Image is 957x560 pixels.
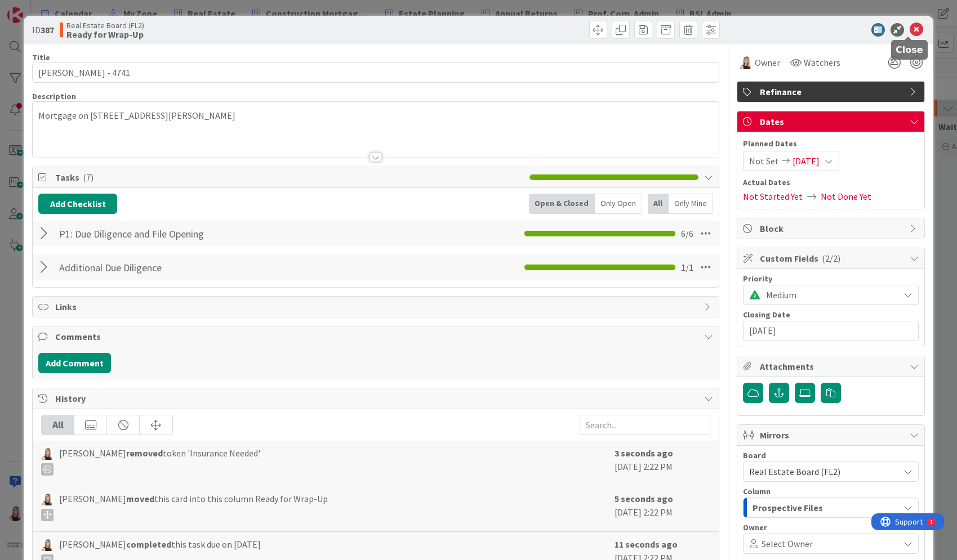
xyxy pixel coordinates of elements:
input: type card name here... [32,62,719,83]
span: Not Done Yet [821,190,871,203]
span: Owner [755,56,780,69]
span: 6 / 6 [681,227,693,240]
div: Open & Closed [529,194,595,214]
span: Tasks [55,171,523,184]
p: Mortgage on [STREET_ADDRESS][PERSON_NAME] [38,109,713,122]
input: YYYY/MM/DD [749,321,913,341]
img: DB [41,447,54,460]
span: Refinance [760,85,904,98]
img: DB [739,56,753,69]
div: Only Mine [669,194,713,214]
span: Watchers [804,56,840,69]
div: 1 [59,5,61,14]
span: Support [24,2,51,15]
span: Prospective Files [753,500,823,515]
span: Dates [760,115,904,128]
span: Column [743,487,771,495]
span: Board [743,451,766,459]
span: Planned Dates [743,138,919,150]
b: removed [126,447,163,459]
input: Add Checklist... [55,257,309,277]
b: 387 [41,24,54,35]
span: 1 / 1 [681,261,693,274]
input: Search... [580,415,710,435]
span: Description [32,91,76,101]
b: completed [126,539,171,550]
span: Custom Fields [760,252,904,265]
input: Add Checklist... [55,223,309,244]
h5: Close [896,44,923,55]
img: DB [41,493,54,505]
span: Actual Dates [743,177,919,189]
span: Real Estate Board (FL2) [749,466,840,477]
span: ( 2/2 ) [822,253,840,264]
div: All [648,194,669,214]
div: Priority [743,275,919,283]
span: Medium [766,287,893,303]
div: [DATE] 2:22 PM [615,492,710,526]
span: ( 7 ) [83,172,94,183]
span: Real Estate Board (FL2) [66,21,144,30]
span: Mirrors [760,428,904,442]
span: Links [55,300,698,313]
b: 3 seconds ago [615,447,673,459]
button: Prospective Files [743,498,919,518]
div: Closing Date [743,311,919,319]
button: Add Checklist [38,194,117,214]
b: 5 seconds ago [615,493,673,504]
label: Title [32,52,50,62]
span: Not Started Yet [743,190,803,203]
b: moved [126,493,154,504]
span: Block [760,222,904,235]
b: 11 seconds ago [615,539,678,550]
span: Comments [55,330,698,343]
div: All [42,415,74,434]
span: Not Set [749,154,779,168]
span: History [55,392,698,405]
span: ID [32,23,54,37]
span: [DATE] [793,154,820,168]
div: [DATE] 2:22 PM [615,446,710,480]
div: Only Open [595,194,642,214]
button: Add Comment [38,353,111,373]
b: Ready for Wrap-Up [66,30,144,39]
span: Attachments [760,360,904,373]
span: [PERSON_NAME] token 'Insurance Needed' [59,446,260,476]
span: Owner [743,523,767,531]
span: Select Owner [762,537,813,550]
img: DB [41,539,54,551]
span: [PERSON_NAME] this card into this column Ready for Wrap-Up [59,492,328,521]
